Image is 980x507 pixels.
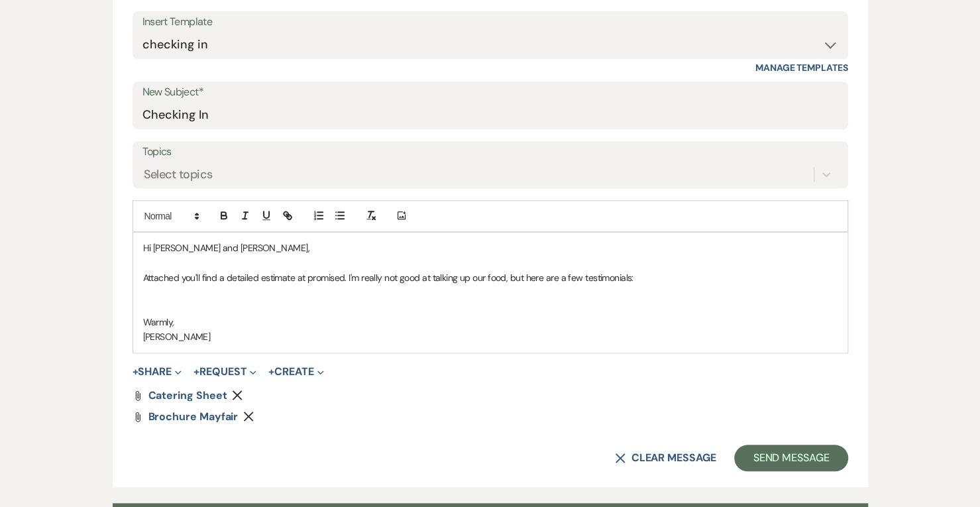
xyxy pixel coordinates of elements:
[143,241,838,255] p: Hi [PERSON_NAME] and [PERSON_NAME],
[755,62,848,74] a: Manage Templates
[142,142,838,162] label: Topics
[615,453,716,463] button: Clear message
[148,412,239,422] a: Brochure Mayfair
[193,366,256,377] button: Request
[148,410,239,423] span: Brochure Mayfair
[193,366,199,377] span: +
[143,329,838,344] p: [PERSON_NAME]
[142,83,838,102] label: New Subject*
[268,366,274,377] span: +
[143,270,838,285] p: Attached you'll find a detailed estimate at promised. I'm really not good at talking up our food,...
[143,315,838,329] p: Warmly,
[734,445,847,471] button: Send Message
[148,388,227,402] span: Catering Sheet
[142,13,838,32] div: Insert Template
[148,390,227,401] a: Catering Sheet
[268,366,323,377] button: Create
[133,366,138,377] span: +
[133,366,182,377] button: Share
[144,165,213,183] div: Select topics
